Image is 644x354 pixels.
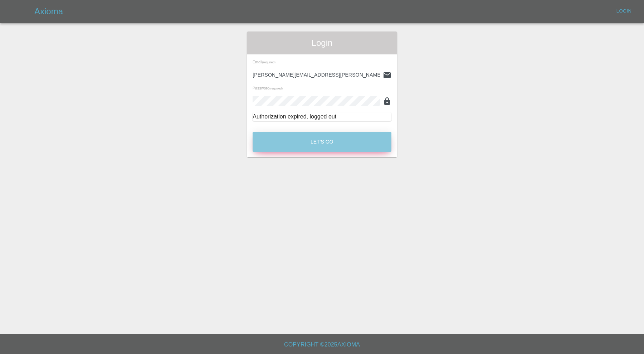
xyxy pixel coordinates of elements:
[253,37,391,49] span: Login
[34,6,63,17] h5: Axioma
[262,61,275,64] small: (required)
[6,340,638,350] h6: Copyright © 2025 Axioma
[253,60,275,64] span: Email
[269,87,283,90] small: (required)
[253,132,391,152] button: Let's Go
[613,6,635,17] a: Login
[253,112,391,121] div: Authorization expired, logged out
[253,86,283,90] span: Password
